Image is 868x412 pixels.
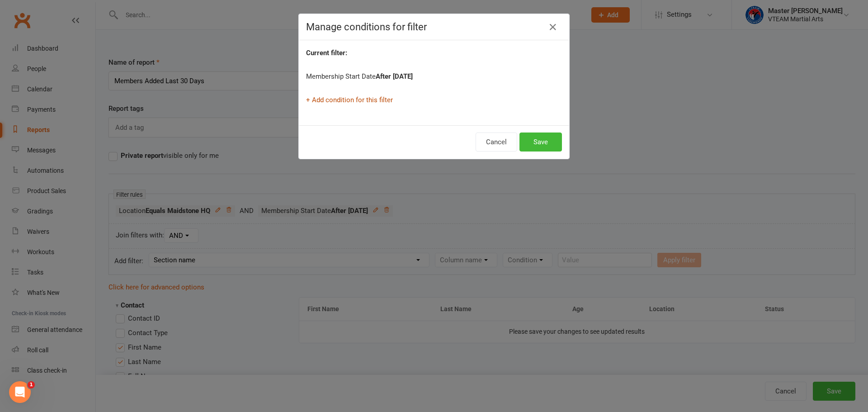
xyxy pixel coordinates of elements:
[476,133,517,152] button: Cancel
[376,72,413,81] strong: After [DATE]
[306,49,347,57] strong: Current filter:
[306,21,562,33] h4: Manage conditions for filter
[546,20,560,34] button: Close
[519,133,562,152] button: Save
[306,96,393,104] a: + Add condition for this filter
[28,381,35,388] span: 1
[9,381,31,403] iframe: Intercom live chat
[306,71,562,82] div: Membership Start Date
